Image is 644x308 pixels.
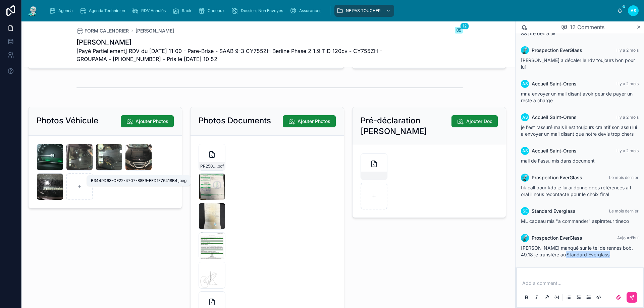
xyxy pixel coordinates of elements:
span: Le mois dernier [609,208,639,213]
span: .pdf [217,164,224,169]
span: ML cadeau mis "a commander" aspirateur tineco [521,218,629,224]
div: scrollable content [44,3,617,18]
span: Accueil Saint-Orens [532,80,577,87]
span: Standard Everglass [566,251,610,258]
button: Ajouter Photos [283,115,336,127]
span: PR2508-1655 [200,164,217,169]
a: Rack [170,5,196,17]
span: RDV Annulés [141,8,166,13]
span: mail de l'assu mis dans document [521,158,595,164]
a: Agenda [47,5,77,17]
span: 12 Comments [570,23,604,31]
span: Agenda Technicien [89,8,125,13]
span: Ajouter Photos [298,118,330,125]
span: FORM CALENDRIER [85,27,129,34]
span: Rack [182,8,192,13]
h1: [PERSON_NAME] [76,38,413,47]
span: [Payé Partiellement] RDV du [DATE] 11:00 - Pare-Brise - SAAB 9-3 CY755ZH Berline Phase 2 1.9 TiD ... [76,47,413,63]
span: tik call pour kdo je lui ai donné qqes références a l oral il nous recontacte pour le choix final [521,185,631,197]
span: Il y a 2 mois [616,148,639,153]
span: NE PAS TOUCHER [346,8,381,13]
span: Accueil Saint-Orens [532,114,577,121]
a: [PERSON_NAME] [136,27,174,34]
h2: Photos Véhicule [37,115,98,126]
span: SS pré decla ok [521,30,556,36]
h2: Pré-déclaration [PERSON_NAME] [361,115,451,137]
span: Prospection EverGlass [532,47,582,54]
span: [PERSON_NAME] manqué sur le tel de rennes bob, 49.18 je transfère au [521,245,633,257]
a: Agenda Technicien [77,5,130,17]
span: Prospection EverGlass [532,235,582,241]
span: Il y a 2 mois [616,115,639,120]
span: Standard Everglass [532,208,576,214]
span: AS [522,148,528,153]
img: App logo [27,5,39,16]
div: B3449D63-CE22-4707-88E9-EED1F76418B4.jpeg [91,178,186,183]
span: Aujourd’hui [617,235,639,240]
button: Ajouter Photos [121,115,174,127]
span: Assurances [299,8,321,13]
span: SE [523,208,528,214]
a: Dossiers Non Envoyés [229,5,288,17]
a: Assurances [288,5,326,17]
a: NE PAS TOUCHER [334,5,394,17]
h2: Photos Documents [199,115,271,126]
button: 12 [455,27,463,35]
a: FORM CALENDRIER [76,27,129,34]
span: Agenda [58,8,73,13]
span: Ajouter Doc [466,118,492,125]
span: AS [522,115,528,120]
a: Cadeaux [196,5,229,17]
span: Cadeaux [208,8,225,13]
button: Ajouter Doc [451,115,498,127]
span: Le mois dernier [609,175,639,180]
span: [PERSON_NAME] a décaler le rdv toujours bon pour lui [521,57,635,70]
span: mr a envoyer un mail disant avoir peur de payer un reste a charge [521,91,633,103]
span: Il y a 2 mois [616,48,639,53]
a: RDV Annulés [130,5,170,17]
span: Il y a 2 mois [616,81,639,86]
span: AS [522,81,528,86]
span: Prospection EverGlass [532,174,582,181]
span: 12 [460,23,469,29]
span: AS [631,8,636,13]
span: Accueil Saint-Orens [532,147,577,154]
span: je l'est rassuré mais il est toujours craintif son assu lui a envoyer un mail disant que notre de... [521,124,637,137]
span: Dossiers Non Envoyés [241,8,283,13]
span: Ajouter Photos [136,118,168,125]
